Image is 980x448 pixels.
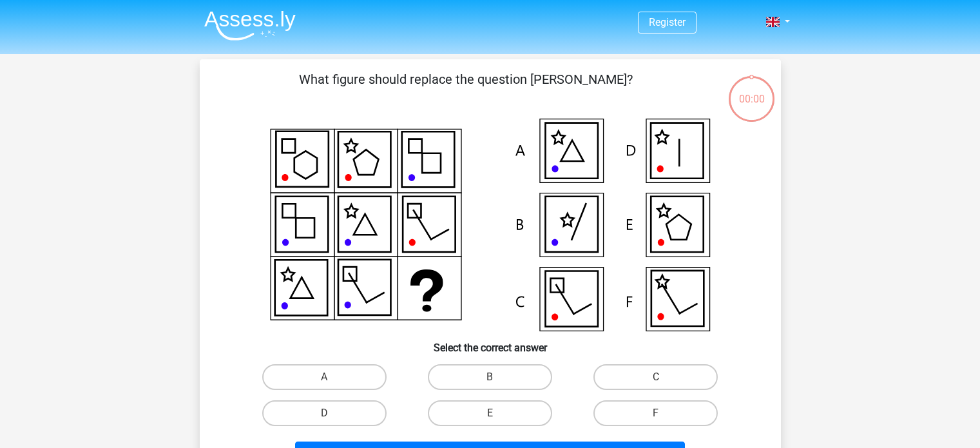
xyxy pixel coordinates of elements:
label: C [593,364,718,390]
label: D [262,400,387,426]
a: Register [649,16,686,28]
label: F [593,400,718,426]
h6: Select the correct answer [220,331,760,354]
img: Assessly [204,10,296,41]
label: B [428,364,552,390]
label: A [262,364,387,390]
label: E [428,400,552,426]
div: 00:00 [727,75,776,107]
p: What figure should replace the question [PERSON_NAME]? [220,70,712,108]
